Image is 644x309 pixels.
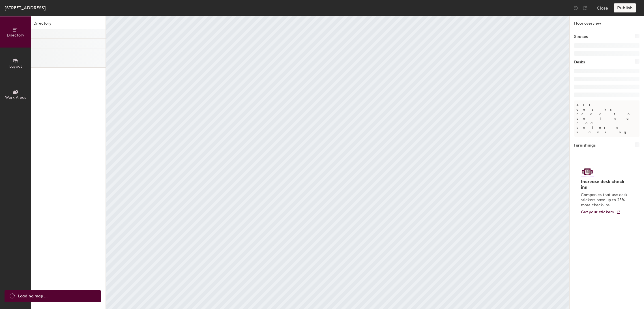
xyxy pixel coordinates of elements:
h1: Furnishings [574,142,596,149]
img: Sticker logo [581,167,594,177]
img: Undo [573,5,579,11]
p: All desks need to be in a pod before saving [574,100,639,137]
h1: Floor overview [570,16,644,29]
p: Companies that use desk stickers have up to 25% more check-ins. [581,192,629,208]
div: [STREET_ADDRESS] [5,4,46,11]
h4: Increase desk check-ins [581,179,629,190]
h1: Desks [574,59,585,65]
img: Redo [582,5,588,11]
canvas: Map [106,16,569,309]
span: Directory [7,33,24,38]
h1: Directory [31,20,106,29]
span: Loading map ... [18,293,48,299]
span: Get your stickers [581,210,614,214]
button: Close [597,3,608,12]
span: Work Areas [5,95,26,100]
a: Get your stickers [581,210,621,215]
span: Layout [9,64,22,69]
h1: Spaces [574,34,588,40]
